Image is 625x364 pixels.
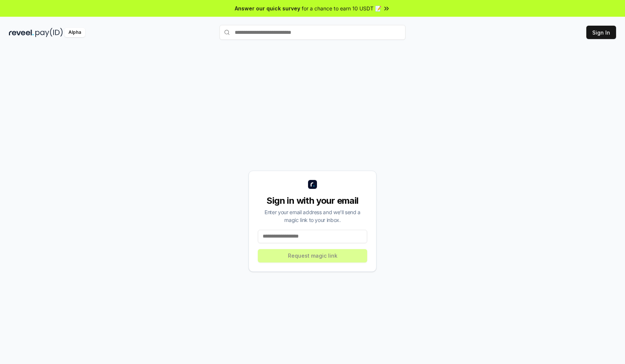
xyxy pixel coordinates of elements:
[9,28,34,37] img: reveel_dark
[64,28,85,37] div: Alpha
[258,195,367,207] div: Sign in with your email
[302,4,381,12] span: for a chance to earn 10 USDT 📝
[35,28,63,37] img: pay_id
[586,26,616,39] button: Sign In
[258,208,367,224] div: Enter your email address and we’ll send a magic link to your inbox.
[308,180,317,189] img: logo_small
[235,4,300,12] span: Answer our quick survey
